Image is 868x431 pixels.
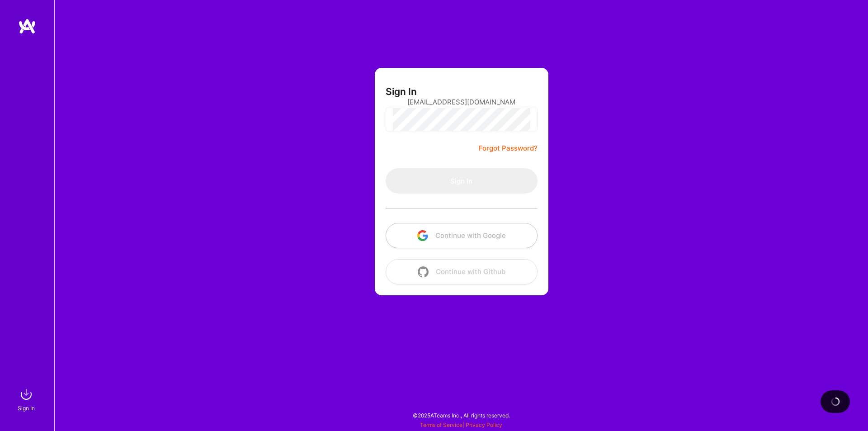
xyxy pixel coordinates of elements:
[386,259,538,284] button: Continue with Github
[466,422,502,428] a: Privacy Policy
[418,266,429,277] img: icon
[417,230,428,241] img: icon
[386,168,538,194] button: Sign In
[18,403,35,413] div: Sign In
[420,422,502,428] span: |
[18,18,36,34] img: logo
[420,422,462,428] a: Terms of Service
[479,143,538,154] a: Forgot Password?
[17,385,35,403] img: sign in
[386,86,417,97] h3: Sign In
[54,404,868,426] div: © 2025 ATeams Inc., All rights reserved.
[407,90,516,114] input: Email...
[19,385,35,413] a: sign inSign In
[386,223,538,248] button: Continue with Google
[830,396,841,407] img: loading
